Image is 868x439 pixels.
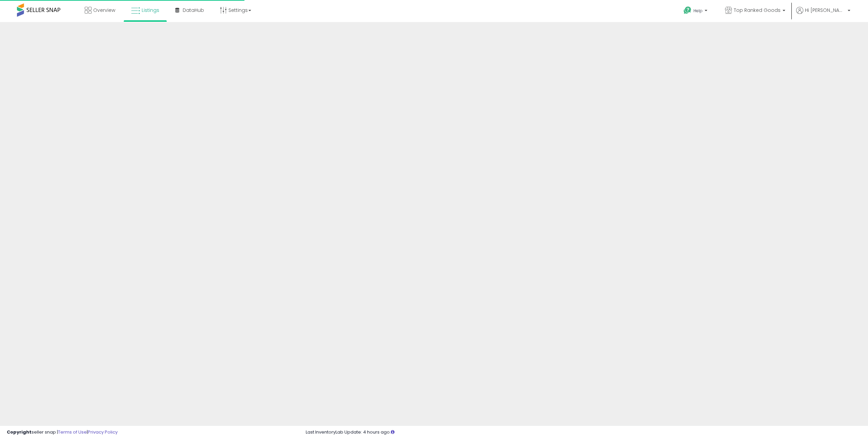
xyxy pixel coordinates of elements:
[683,6,692,15] i: Get Help
[183,7,204,14] span: DataHub
[734,7,781,14] span: Top Ranked Goods
[796,7,850,22] a: Hi [PERSON_NAME]
[693,8,703,14] span: Help
[93,7,115,14] span: Overview
[805,7,846,14] span: Hi [PERSON_NAME]
[142,7,159,14] span: Listings
[678,1,714,22] a: Help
